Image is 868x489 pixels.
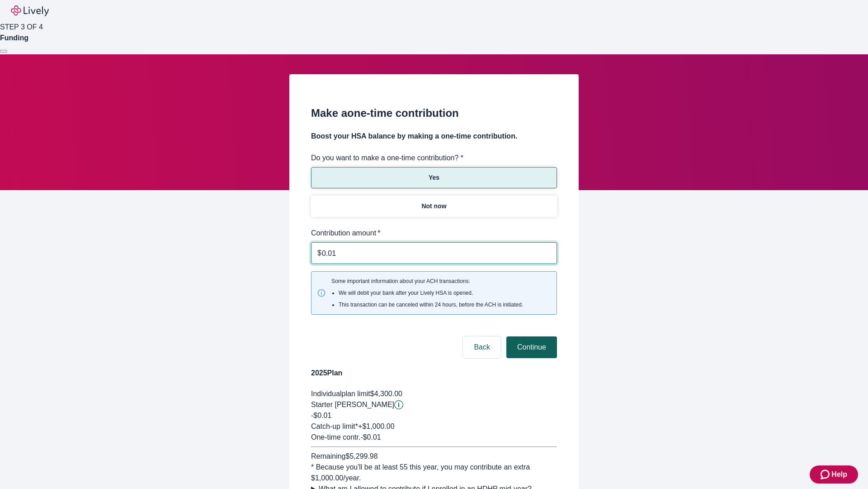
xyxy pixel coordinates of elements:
[311,452,345,460] span: Remaining
[311,228,381,239] label: Contribution amount
[311,105,557,121] h2: Make a one-time contribution
[394,400,403,409] svg: Starter penny details
[311,153,463,163] label: Do you want to make a one-time contribution? *
[821,469,831,480] svg: Zendesk support icon
[429,173,439,182] p: Yes
[358,422,395,430] span: + $1,000.00
[311,390,370,398] span: Individual plan limit
[463,336,501,358] button: Back
[11,5,49,16] img: Lively
[311,462,557,484] div: * Because you'll be at least 55 this year, you may contribute an extra $1,000.00 /year.
[506,336,557,358] button: Continue
[331,277,523,309] span: Some important information about your ACH transactions:
[345,452,377,460] span: $5,299.98
[311,368,557,379] h4: 2025 Plan
[311,433,360,441] span: One-time contr.
[810,465,858,484] button: Zendesk support iconHelp
[339,301,523,309] li: This transaction can be canceled within 24 hours, before the ACH is initiated.
[311,422,358,430] span: Catch-up limit*
[311,412,331,419] span: -$0.01
[394,400,403,409] button: Lively will contribute $0.01 to establish your account
[317,248,321,259] p: $
[370,390,402,398] span: $4,300.00
[360,433,381,441] span: - $0.01
[311,167,557,188] button: Yes
[322,244,557,262] input: $0.00
[831,469,847,480] span: Help
[421,201,446,211] p: Not now
[311,131,557,142] h4: Boost your HSA balance by making a one-time contribution.
[339,289,523,297] li: We will debit your bank after your Lively HSA is opened.
[311,196,557,217] button: Not now
[311,401,394,408] span: Starter [PERSON_NAME]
